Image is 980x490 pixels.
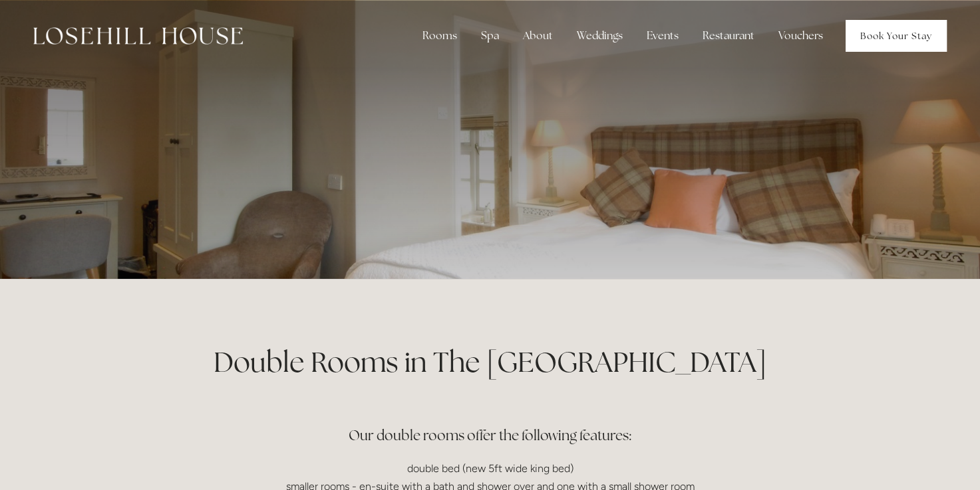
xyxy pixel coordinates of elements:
div: Spa [470,23,510,49]
h3: Our double rooms offer the following features: [172,396,808,449]
h1: Double Rooms in The [GEOGRAPHIC_DATA] [172,343,808,382]
a: Book Your Stay [846,20,947,52]
div: Restaurant [692,23,765,49]
a: Vouchers [768,23,834,49]
img: Losehill House [33,27,243,44]
div: Events [636,23,689,49]
div: Weddings [566,23,633,49]
div: About [512,23,564,49]
div: Rooms [412,23,468,49]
